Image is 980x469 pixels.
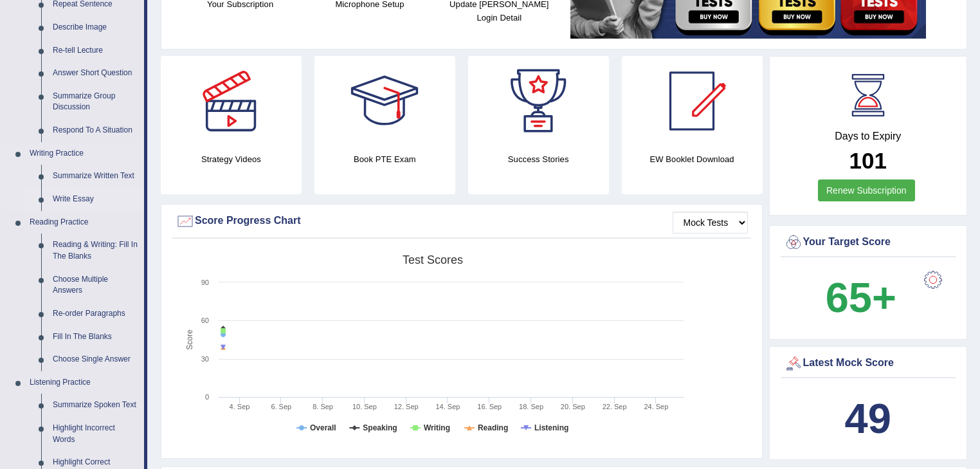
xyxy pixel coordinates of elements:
[478,423,508,432] tspan: Reading
[47,348,144,371] a: Choose Single Answer
[47,268,144,302] a: Choose Multiple Answers
[176,212,748,231] div: Score Progress Chart
[47,165,144,188] a: Summarize Written Text
[468,152,609,166] h4: Success Stories
[47,85,144,119] a: Summarize Group Discussion
[47,302,144,326] a: Re-order Paragraphs
[477,403,502,410] tspan: 16. Sep
[352,403,377,410] tspan: 10. Sep
[24,142,144,165] a: Writing Practice
[47,188,144,211] a: Write Essay
[644,403,668,410] tspan: 24. Sep
[47,234,144,268] a: Reading & Writing: Fill In The Blanks
[47,39,144,62] a: Re-tell Lecture
[363,423,397,432] tspan: Speaking
[313,403,333,410] tspan: 8. Sep
[784,354,953,373] div: Latest Mock Score
[185,329,194,350] tspan: Score
[603,403,627,410] tspan: 22. Sep
[271,403,291,410] tspan: 6. Sep
[436,403,460,410] tspan: 14. Sep
[201,355,209,363] text: 30
[784,233,953,252] div: Your Target Score
[826,274,896,321] b: 65+
[47,16,144,39] a: Describe Image
[161,152,302,166] h4: Strategy Videos
[818,179,915,201] a: Renew Subscription
[24,211,144,234] a: Reading Practice
[47,62,144,85] a: Answer Short Question
[622,152,763,166] h4: EW Booklet Download
[784,131,953,142] h4: Days to Expiry
[47,326,144,349] a: Fill In The Blanks
[230,403,250,410] tspan: 4. Sep
[561,403,585,410] tspan: 20. Sep
[47,119,144,142] a: Respond To A Situation
[47,394,144,417] a: Summarize Spoken Text
[534,423,568,432] tspan: Listening
[24,371,144,394] a: Listening Practice
[394,403,419,410] tspan: 12. Sep
[424,423,450,432] tspan: Writing
[310,423,336,432] tspan: Overall
[205,393,209,401] text: 0
[201,279,209,286] text: 90
[849,148,887,173] b: 101
[845,395,891,442] b: 49
[403,253,463,266] tspan: Test scores
[519,403,543,410] tspan: 18. Sep
[47,417,144,451] a: Highlight Incorrect Words
[201,317,209,324] text: 60
[314,152,455,166] h4: Book PTE Exam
